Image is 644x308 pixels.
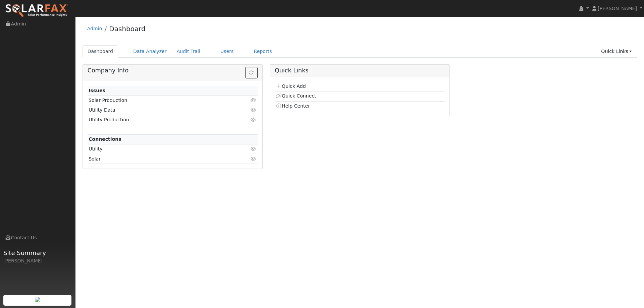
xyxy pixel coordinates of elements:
a: Help Center [276,103,310,109]
a: Quick Links [596,45,637,58]
i: Click to view [251,108,257,112]
td: Solar Production [88,96,230,105]
a: Audit Trail [172,45,205,58]
a: Quick Connect [276,93,316,99]
h5: Quick Links [275,67,445,74]
span: Site Summary [3,248,72,257]
a: Data Analyzer [128,45,172,58]
td: Utility [88,144,230,154]
img: retrieve [35,297,40,302]
i: Click to view [251,146,257,151]
strong: Issues [89,88,105,93]
div: [PERSON_NAME] [3,257,72,264]
a: Reports [249,45,277,58]
td: Utility Data [88,105,230,115]
a: Users [215,45,239,58]
h5: Company Info [88,67,258,74]
td: Solar [88,154,230,164]
i: Click to view [251,98,257,103]
i: Click to view [251,157,257,161]
td: Utility Production [88,115,230,125]
img: SolarFax [5,4,68,18]
a: Dashboard [109,25,146,33]
span: [PERSON_NAME] [598,6,637,11]
strong: Connections [89,136,121,142]
a: Dashboard [83,45,118,58]
a: Quick Add [276,83,306,89]
a: Admin [87,26,102,31]
i: Click to view [251,117,257,122]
